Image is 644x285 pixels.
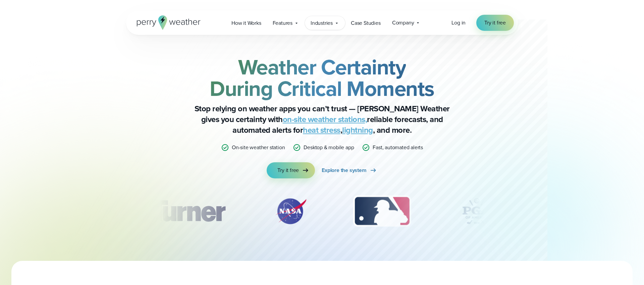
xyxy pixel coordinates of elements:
[160,194,484,231] div: slideshow
[450,194,503,228] div: 4 of 12
[342,124,373,136] a: lightning
[304,144,354,152] p: Desktop & mobile app
[484,19,506,27] span: Try it free
[210,51,434,104] strong: Weather Certainty During Critical Moments
[311,19,333,27] span: Industries
[232,144,285,152] p: On-site weather station
[346,194,417,228] img: MLB.svg
[303,124,340,136] a: heat stress
[351,19,381,27] span: Case Studies
[226,16,267,30] a: How it Works
[373,144,423,152] p: Fast, automated alerts
[188,103,456,135] p: Stop relying on weather apps you can’t trust — [PERSON_NAME] Weather gives you certainty with rel...
[392,19,414,27] span: Company
[450,194,503,228] img: PGA.svg
[140,194,235,228] img: Turner-Construction_1.svg
[451,19,466,26] span: Log in
[322,166,366,174] span: Explore the system
[345,16,386,30] a: Case Studies
[346,194,417,228] div: 3 of 12
[322,162,377,178] a: Explore the system
[273,19,292,27] span: Features
[267,194,314,228] div: 2 of 12
[267,162,315,178] a: Try it free
[277,166,299,174] span: Try it free
[451,19,466,27] a: Log in
[476,15,514,31] a: Try it free
[283,113,367,125] a: on-site weather stations,
[140,194,235,228] div: 1 of 12
[267,194,314,228] img: NASA.svg
[231,19,261,27] span: How it Works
